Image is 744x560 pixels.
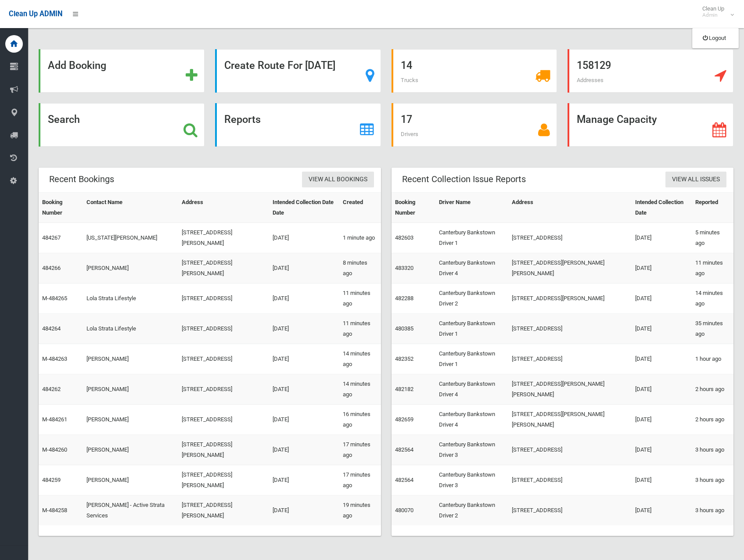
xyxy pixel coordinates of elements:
[692,435,733,465] td: 3 hours ago
[392,49,557,93] a: 14 Trucks
[42,446,67,453] a: M-484260
[692,223,733,253] td: 5 minutes ago
[42,325,61,332] a: 484264
[632,253,692,284] td: [DATE]
[692,465,733,495] td: 3 hours ago
[269,465,339,495] td: [DATE]
[39,103,205,147] a: Search
[508,465,632,495] td: [STREET_ADDRESS]
[632,405,692,435] td: [DATE]
[42,416,67,423] a: M-484261
[392,193,435,223] th: Booking Number
[269,193,339,223] th: Intended Collection Date Date
[632,223,692,253] td: [DATE]
[83,193,179,223] th: Contact Name
[42,507,67,513] a: M-484258
[83,374,179,405] td: [PERSON_NAME]
[339,465,381,495] td: 17 minutes ago
[508,405,632,435] td: [STREET_ADDRESS][PERSON_NAME][PERSON_NAME]
[692,314,733,344] td: 35 minutes ago
[665,172,726,188] a: View All Issues
[339,314,381,344] td: 11 minutes ago
[48,59,106,72] strong: Add Booking
[339,344,381,374] td: 14 minutes ago
[178,314,269,344] td: [STREET_ADDRESS]
[339,405,381,435] td: 16 minutes ago
[577,77,604,83] span: Addresses
[9,10,62,18] span: Clean Up ADMIN
[83,284,179,314] td: Lola Strata Lifestyle
[632,193,692,223] th: Intended Collection Date
[395,234,413,241] a: 482603
[692,193,733,223] th: Reported
[224,113,261,126] strong: Reports
[339,495,381,526] td: 19 minutes ago
[568,49,733,93] a: 158129 Addresses
[269,284,339,314] td: [DATE]
[339,284,381,314] td: 11 minutes ago
[392,171,536,188] header: Recent Collection Issue Reports
[435,435,508,465] td: Canterbury Bankstown Driver 3
[508,495,632,526] td: [STREET_ADDRESS]
[269,435,339,465] td: [DATE]
[83,465,179,495] td: [PERSON_NAME]
[692,253,733,284] td: 11 minutes ago
[395,355,413,362] a: 482352
[435,465,508,495] td: Canterbury Bankstown Driver 3
[178,223,269,253] td: [STREET_ADDRESS][PERSON_NAME]
[508,253,632,284] td: [STREET_ADDRESS][PERSON_NAME][PERSON_NAME]
[39,193,83,223] th: Booking Number
[693,31,738,46] a: Logout
[42,234,61,241] a: 484267
[702,12,724,18] small: Admin
[435,405,508,435] td: Canterbury Bankstown Driver 4
[339,253,381,284] td: 8 minutes ago
[401,59,412,72] strong: 14
[42,355,67,362] a: M-484263
[178,344,269,374] td: [STREET_ADDRESS]
[632,344,692,374] td: [DATE]
[508,284,632,314] td: [STREET_ADDRESS][PERSON_NAME]
[215,103,381,147] a: Reports
[269,314,339,344] td: [DATE]
[508,344,632,374] td: [STREET_ADDRESS]
[178,495,269,526] td: [STREET_ADDRESS][PERSON_NAME]
[83,223,179,253] td: [US_STATE][PERSON_NAME]
[178,284,269,314] td: [STREET_ADDRESS]
[508,193,632,223] th: Address
[508,314,632,344] td: [STREET_ADDRESS]
[435,344,508,374] td: Canterbury Bankstown Driver 1
[401,113,412,126] strong: 17
[48,113,80,126] strong: Search
[435,193,508,223] th: Driver Name
[339,223,381,253] td: 1 minute ago
[83,314,179,344] td: Lola Strata Lifestyle
[395,416,413,423] a: 482659
[178,465,269,495] td: [STREET_ADDRESS][PERSON_NAME]
[632,465,692,495] td: [DATE]
[401,131,418,137] span: Drivers
[302,172,374,188] a: View All Bookings
[224,59,335,72] strong: Create Route For [DATE]
[39,49,205,93] a: Add Booking
[339,374,381,405] td: 14 minutes ago
[692,344,733,374] td: 1 hour ago
[692,284,733,314] td: 14 minutes ago
[269,374,339,405] td: [DATE]
[632,374,692,405] td: [DATE]
[395,477,413,483] a: 482564
[392,103,557,147] a: 17 Drivers
[435,284,508,314] td: Canterbury Bankstown Driver 2
[178,193,269,223] th: Address
[178,435,269,465] td: [STREET_ADDRESS][PERSON_NAME]
[39,171,125,188] header: Recent Bookings
[692,374,733,405] td: 2 hours ago
[435,374,508,405] td: Canterbury Bankstown Driver 4
[632,435,692,465] td: [DATE]
[42,295,67,302] a: M-484265
[632,495,692,526] td: [DATE]
[508,374,632,405] td: [STREET_ADDRESS][PERSON_NAME][PERSON_NAME]
[692,495,733,526] td: 3 hours ago
[83,405,179,435] td: [PERSON_NAME]
[508,223,632,253] td: [STREET_ADDRESS]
